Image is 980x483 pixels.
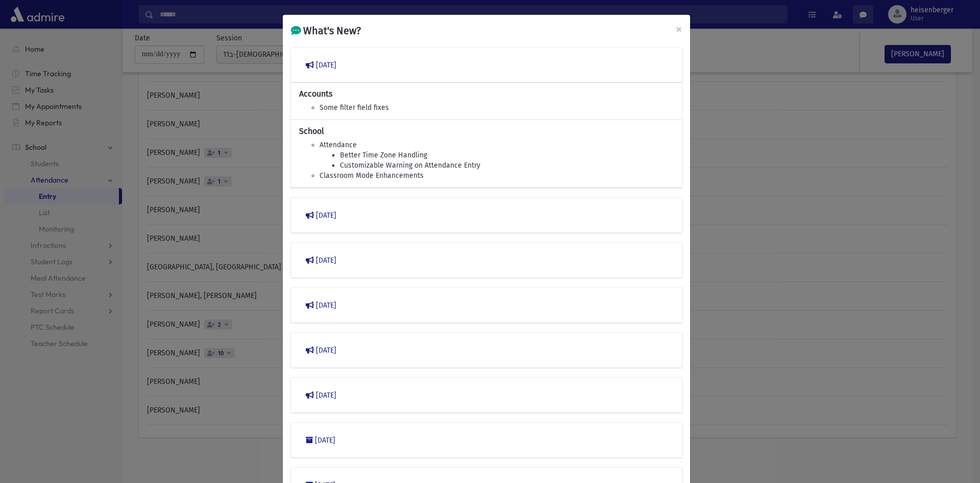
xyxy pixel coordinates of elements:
li: Customizable Warning on Attendance Entry [340,160,674,171]
h5: What's New? [291,23,361,38]
li: Attendance [320,140,674,150]
li: Some filter field fixes [320,103,674,113]
h6: School [299,126,674,136]
h6: Accounts [299,89,674,99]
button: [DATE] [299,341,674,359]
button: [DATE] [299,296,674,314]
li: Better Time Zone Handling [340,150,674,160]
button: [DATE] [299,206,674,224]
button: [DATE] [299,251,674,269]
li: Classroom Mode Enhancements [320,171,674,181]
span: × [676,22,682,36]
button: [DATE] [299,56,674,74]
button: [DATE] [299,431,674,449]
button: Close [668,15,690,43]
button: [DATE] [299,386,674,404]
